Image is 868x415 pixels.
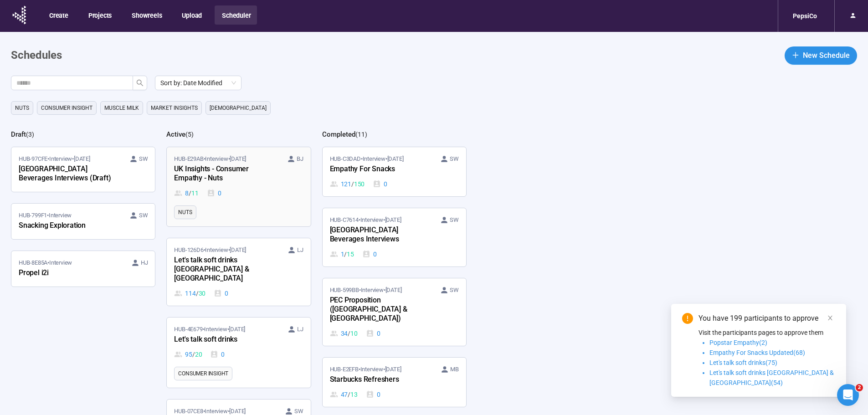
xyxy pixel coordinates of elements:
[330,215,401,225] span: HUB-C7614 • Interview •
[385,287,402,293] time: [DATE]
[297,246,303,255] span: LJ
[330,225,430,246] div: [GEOGRAPHIC_DATA] Beverages Interviews
[323,147,466,196] a: HUB-C3DAD•Interview•[DATE] SWEmpathy For Snacks121 / 1500
[174,349,202,359] div: 95
[330,328,358,338] div: 34
[19,154,90,164] span: HUB-97CFE • Interview •
[837,384,859,406] iframe: Intercom live chat
[709,369,834,386] span: Let's talk soft drinks [GEOGRAPHIC_DATA] & [GEOGRAPHIC_DATA](54)
[803,50,850,61] span: New Schedule
[151,103,198,113] span: market insights
[192,349,195,359] span: /
[229,408,246,415] time: [DATE]
[175,5,208,25] button: Upload
[323,278,466,346] a: HUB-599BB•Interview•[DATE] SWPEC Proposition ([GEOGRAPHIC_DATA] & [GEOGRAPHIC_DATA])34 / 100
[11,204,155,239] a: HUB-799F1•Interview SWSnacking Exploration
[133,76,147,90] button: search
[11,251,155,287] a: HUB-8E85A•Interview HJPropel i2i
[709,349,805,356] span: Empathy For Snacks Updated(68)
[323,208,466,266] a: HUB-C7614•Interview•[DATE] SW[GEOGRAPHIC_DATA] Beverages Interviews1 / 150
[450,154,459,164] span: SW
[330,249,354,259] div: 1
[350,328,358,338] span: 10
[178,369,228,378] span: consumer insight
[167,318,310,388] a: HUB-4E679•Interview•[DATE] LJLet's talk soft drinks95 / 200consumer insight
[42,5,75,25] button: Create
[136,79,144,87] span: search
[355,131,367,138] span: ( 11 )
[160,76,236,90] span: Sort by: Date Modified
[344,249,347,259] span: /
[214,288,228,298] div: 0
[174,334,274,346] div: Let's talk soft drinks
[174,246,246,255] span: HUB-126D6 • Interview •
[19,211,72,220] span: HUB-799F1 • Interview
[351,179,354,189] span: /
[26,131,34,138] span: ( 3 )
[174,288,205,298] div: 114
[139,154,148,164] span: SW
[385,216,401,223] time: [DATE]
[354,179,365,189] span: 150
[41,103,92,113] span: consumer insight
[827,315,833,321] span: close
[682,313,693,324] span: exclamation-circle
[709,359,777,366] span: Let's talk soft drinks(75)
[330,389,358,400] div: 47
[199,288,206,298] span: 30
[856,384,863,391] span: 2
[185,131,194,138] span: ( 5 )
[792,51,799,59] span: plus
[297,154,303,164] span: BJ
[11,47,62,64] h1: Schedules
[124,5,168,25] button: Showreels
[330,164,430,175] div: Empathy For Snacks
[385,366,401,373] time: [DATE]
[207,188,221,198] div: 0
[330,374,430,386] div: Starbucks Refreshers
[19,164,119,184] div: [GEOGRAPHIC_DATA] Beverages Interviews (Draft)
[785,46,857,65] button: plusNew Schedule
[19,267,119,279] div: Propel i2i
[699,313,835,324] div: You have 199 participants to approve
[330,154,404,164] span: HUB-C3DAD • Interview •
[330,179,365,189] div: 121
[348,389,350,400] span: /
[15,103,29,113] span: Nuts
[178,208,192,217] span: Nuts
[230,246,246,253] time: [DATE]
[104,103,139,113] span: Muscle Milk
[174,164,274,184] div: UK Insights - Consumer Empathy - Nuts
[373,179,387,189] div: 0
[166,130,185,138] h2: Active
[323,358,466,407] a: HUB-E2EFB•Interview•[DATE] MBStarbucks Refreshers47 / 130
[330,365,401,374] span: HUB-E2EFB • Interview •
[709,339,767,346] span: Popstar Empathy(2)
[362,249,377,259] div: 0
[330,295,430,325] div: PEC Proposition ([GEOGRAPHIC_DATA] & [GEOGRAPHIC_DATA])
[139,211,148,220] span: SW
[330,286,402,295] span: HUB-599BB • Interview •
[174,188,198,198] div: 8
[174,325,245,334] span: HUB-4E679 • Interview •
[297,325,303,334] span: LJ
[11,130,26,138] h2: Draft
[141,258,148,267] span: HJ
[191,188,199,198] span: 11
[450,215,459,225] span: SW
[699,328,835,338] p: Visit the participants pages to approve them
[366,328,380,338] div: 0
[210,103,267,113] span: [DEMOGRAPHIC_DATA]
[229,326,245,333] time: [DATE]
[387,155,404,162] time: [DATE]
[348,328,350,338] span: /
[366,389,380,400] div: 0
[19,220,119,232] div: Snacking Exploration
[787,7,822,25] div: PepsiCo
[195,349,202,359] span: 20
[167,238,310,306] a: HUB-126D6•Interview•[DATE] LJLet's talk soft drinks [GEOGRAPHIC_DATA] & [GEOGRAPHIC_DATA]114 / 300
[215,5,257,25] button: Scheduler
[210,349,225,359] div: 0
[74,155,90,162] time: [DATE]
[322,130,355,138] h2: Completed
